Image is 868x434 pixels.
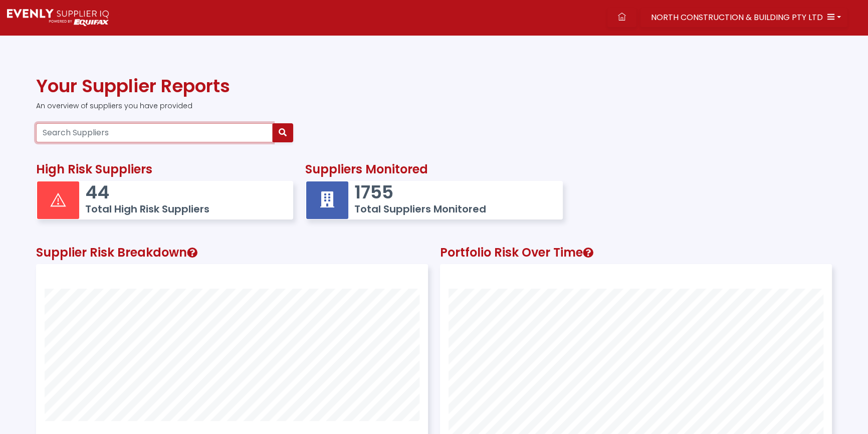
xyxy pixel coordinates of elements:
input: Search Suppliers [36,123,273,142]
h2: Portfolio Risk Over Time [440,246,832,260]
h2: Supplier Risk Breakdown [36,246,428,260]
h2: High Risk Suppliers [36,162,293,177]
img: Supply Predict [7,9,109,26]
p: 44 [85,181,283,203]
h2: Suppliers Monitored [305,162,562,177]
span: NORTH CONSTRUCTION & BUILDING PTY LTD [651,12,823,23]
p: 1755 [354,181,552,203]
button: NORTH CONSTRUCTION & BUILDING PTY LTD [640,8,847,27]
span: Your Supplier Reports [36,73,230,99]
h5: Total High Risk Suppliers [85,203,283,215]
p: An overview of suppliers you have provided [36,101,832,111]
h5: Total Suppliers Monitored [354,203,552,215]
